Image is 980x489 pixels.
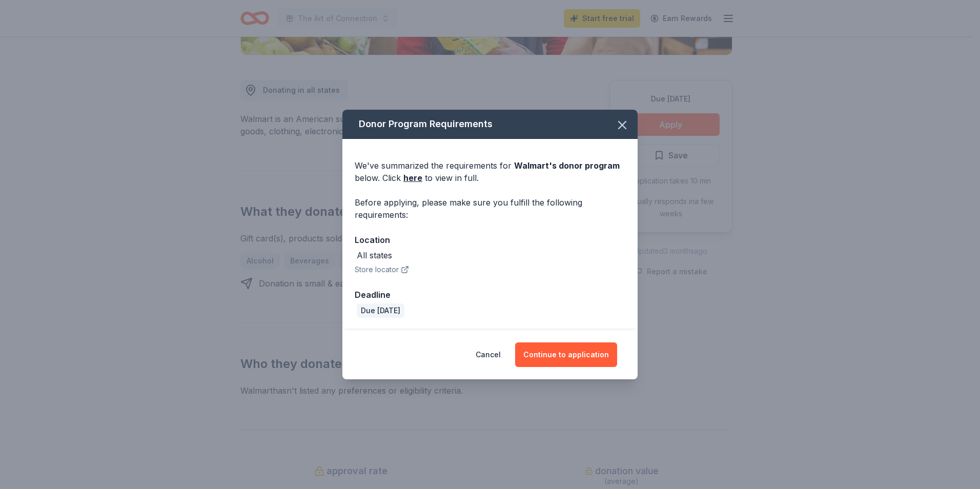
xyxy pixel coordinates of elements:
[403,172,422,184] a: here
[355,263,409,276] button: Store locator
[357,249,392,261] div: All states
[355,196,625,221] div: Before applying, please make sure you fulfill the following requirements:
[355,233,625,247] div: Location
[342,110,638,139] div: Donor Program Requirements
[357,303,404,318] div: Due [DATE]
[355,288,625,301] div: Deadline
[476,342,501,367] button: Cancel
[355,159,625,184] div: We've summarized the requirements for below. Click to view in full.
[515,342,617,367] button: Continue to application
[514,160,620,171] span: Walmart 's donor program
